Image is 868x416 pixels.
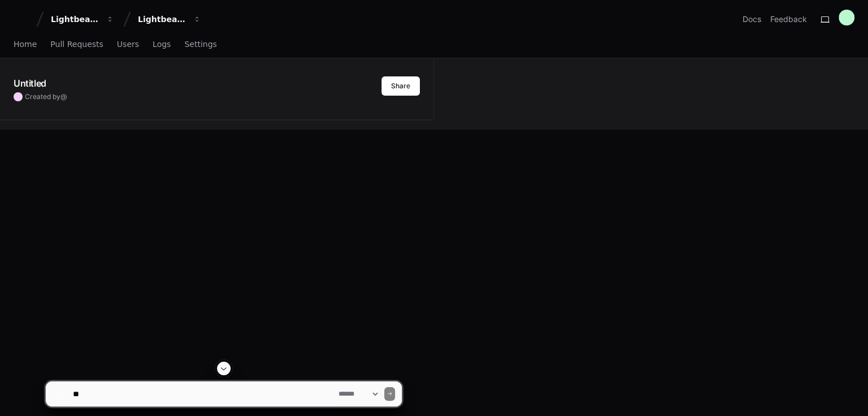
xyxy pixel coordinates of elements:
span: Pull Requests [50,41,103,48]
a: Docs [743,14,761,25]
button: Share [381,76,420,96]
button: Lightbeam Health [46,9,119,29]
a: Settings [184,32,216,58]
div: Lightbeam Health Solutions [138,14,186,25]
span: Users [117,41,139,48]
button: Lightbeam Health Solutions [133,9,206,29]
button: Feedback [770,14,807,25]
span: Logs [153,41,171,48]
a: Pull Requests [50,32,103,58]
h1: Untitled [14,76,46,90]
div: Lightbeam Health [51,14,99,25]
a: Home [14,32,37,58]
span: @ [60,92,67,101]
a: Logs [153,32,171,58]
span: Home [14,41,37,48]
span: Settings [184,41,216,48]
a: Users [117,32,139,58]
span: Created by [25,92,67,101]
